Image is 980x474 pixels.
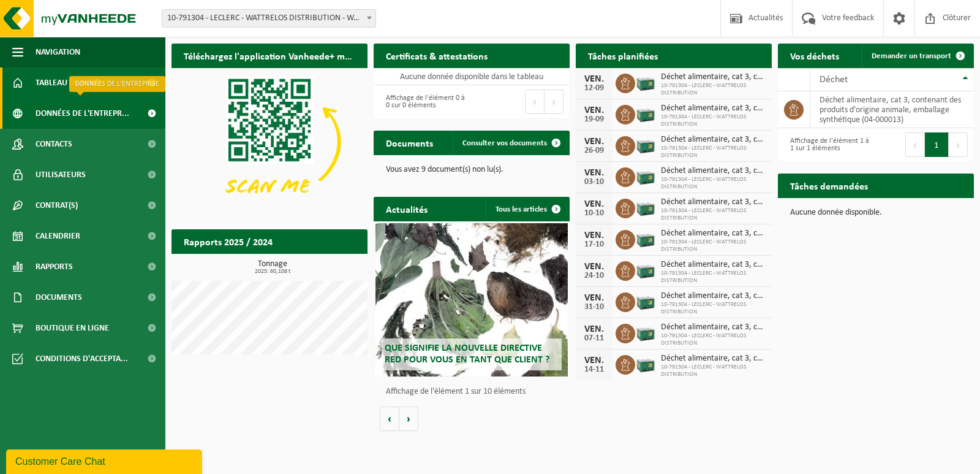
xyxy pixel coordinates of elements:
div: 17-10 [582,240,606,249]
iframe: chat widget [6,447,205,474]
span: Demander un transport [872,52,951,60]
div: 26-09 [582,147,606,155]
h2: Vos déchets [778,44,851,67]
span: Utilisateurs [36,159,86,190]
img: PB-LB-0680-HPE-GN-01 [635,197,656,218]
div: VEN. [582,105,606,115]
span: Documents [36,282,82,313]
div: Affichage de l'élément 0 à 0 sur 0 éléments [380,88,466,115]
span: 10-791304 - LECLERC - WATTRELOS DISTRIBUTION [661,176,766,191]
span: Données de l'entrepr... [36,98,129,129]
img: PB-LB-0680-HPE-GN-01 [635,103,656,124]
span: Déchet alimentaire, cat 3, contenant des produits d'origine animale, emballage s... [661,354,766,364]
div: VEN. [582,262,606,272]
td: déchet alimentaire, cat 3, contenant des produits d'origine animale, emballage synthétique (04-00... [810,91,974,128]
span: 10-791304 - LECLERC - WATTRELOS DISTRIBUTION [661,113,766,128]
button: Next [545,90,563,114]
div: 07-11 [582,334,606,343]
button: 1 [925,132,949,157]
div: VEN. [582,356,606,365]
h2: Tâches planifiées [576,44,670,67]
div: 24-10 [582,272,606,280]
div: VEN. [582,293,606,303]
div: VEN. [582,168,606,178]
button: Previous [525,90,545,114]
h2: Téléchargez l'application Vanheede+ maintenant! [171,44,367,67]
span: 10-791304 - LECLERC - WATTRELOS DISTRIBUTION [661,332,766,347]
a: Consulter les rapports [261,253,366,278]
span: Calendrier [36,221,80,251]
p: Affichage de l'élément 1 sur 10 éléments [386,388,563,396]
span: Tableau de bord [36,67,102,98]
img: PB-LB-0680-HPE-GN-01 [635,166,656,186]
span: Rapports [36,251,73,282]
span: Déchet alimentaire, cat 3, contenant des produits d'origine animale, emballage s... [661,166,766,176]
button: Volgende [399,407,418,431]
div: 19-09 [582,115,606,124]
h2: Documents [374,131,445,155]
img: PB-LB-0680-HPE-GN-01 [635,353,656,374]
img: PB-LB-0680-HPE-GN-01 [635,228,656,249]
div: 03-10 [582,178,606,186]
div: VEN. [582,199,606,209]
td: Aucune donnée disponible dans le tableau [374,68,570,85]
span: 10-791304 - LECLERC - WATTRELOS DISTRIBUTION [661,364,766,378]
span: Que signifie la nouvelle directive RED pour vous en tant que client ? [385,343,549,365]
h2: Actualités [374,197,440,221]
button: Previous [905,132,925,157]
a: Demander un transport [862,44,973,68]
span: 10-791304 - LECLERC - WATTRELOS DISTRIBUTION [661,301,766,316]
h3: Tonnage [178,260,367,275]
div: VEN. [582,137,606,147]
span: Déchet alimentaire, cat 3, contenant des produits d'origine animale, emballage s... [661,72,766,82]
div: VEN. [582,324,606,334]
button: Vorige [380,407,399,431]
div: VEN. [582,74,606,84]
span: 10-791304 - LECLERC - WATTRELOS DISTRIBUTION [661,207,766,222]
span: Boutique en ligne [36,313,109,343]
img: Download de VHEPlus App [171,68,367,215]
p: Aucune donnée disponible. [790,208,962,217]
img: PB-LB-0680-HPE-GN-01 [635,134,656,155]
span: Consulter vos documents [462,139,547,147]
img: PB-LB-0680-HPE-GN-01 [635,72,656,93]
p: Vous avez 9 document(s) non lu(s). [386,166,557,174]
span: 10-791304 - LECLERC - WATTRELOS DISTRIBUTION [661,270,766,285]
span: 2025: 60,108 t [178,269,367,275]
span: Déchet alimentaire, cat 3, contenant des produits d'origine animale, emballage s... [661,104,766,113]
span: Déchet alimentaire, cat 3, contenant des produits d'origine animale, emballage s... [661,260,766,270]
div: 12-09 [582,84,606,93]
span: 10-791304 - LECLERC - WATTRELOS DISTRIBUTION [661,239,766,253]
h2: Rapports 2025 / 2024 [171,229,285,253]
span: Déchet [820,75,848,85]
button: Next [949,132,968,157]
span: Déchet alimentaire, cat 3, contenant des produits d'origine animale, emballage s... [661,323,766,332]
div: VEN. [582,231,606,240]
a: Que signifie la nouvelle directive RED pour vous en tant que client ? [375,223,568,377]
span: 10-791304 - LECLERC - WATTRELOS DISTRIBUTION [661,82,766,97]
h2: Tâches demandées [778,174,880,197]
span: Contrat(s) [36,190,78,221]
h2: Certificats & attestations [374,44,500,67]
div: 31-10 [582,303,606,312]
span: 10-791304 - LECLERC - WATTRELOS DISTRIBUTION [661,145,766,159]
div: 14-11 [582,365,606,374]
span: Conditions d'accepta... [36,343,128,374]
span: Déchet alimentaire, cat 3, contenant des produits d'origine animale, emballage s... [661,135,766,145]
span: Déchet alimentaire, cat 3, contenant des produits d'origine animale, emballage s... [661,291,766,301]
span: Contacts [36,129,72,159]
img: PB-LB-0680-HPE-GN-01 [635,291,656,312]
img: PB-LB-0680-HPE-GN-01 [635,322,656,343]
span: Déchet alimentaire, cat 3, contenant des produits d'origine animale, emballage s... [661,229,766,239]
span: Déchet alimentaire, cat 3, contenant des produits d'origine animale, emballage s... [661,197,766,207]
img: PB-LB-0680-HPE-GN-01 [635,259,656,280]
span: Navigation [36,37,80,67]
span: 10-791304 - LECLERC - WATTRELOS DISTRIBUTION - WATTRELOS [162,10,375,27]
a: Consulter vos documents [453,131,568,155]
div: 10-10 [582,209,606,218]
div: Affichage de l'élément 1 à 1 sur 1 éléments [784,131,870,158]
a: Tous les articles [486,197,568,221]
span: 10-791304 - LECLERC - WATTRELOS DISTRIBUTION - WATTRELOS [162,9,376,28]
